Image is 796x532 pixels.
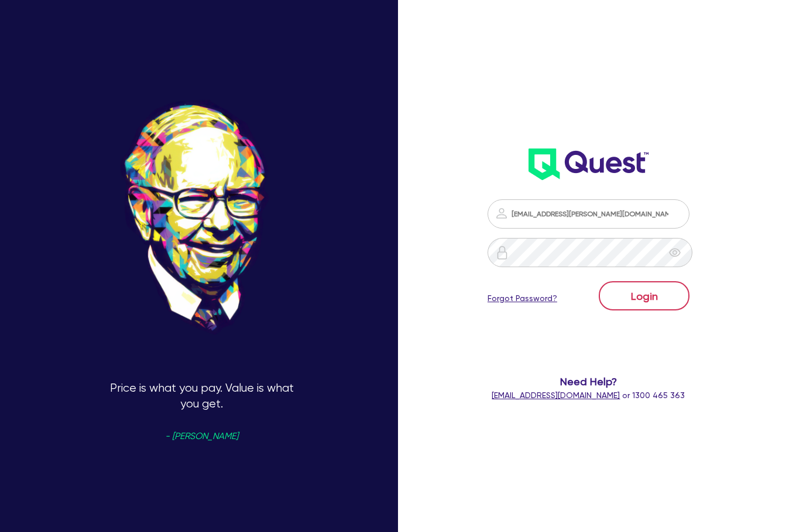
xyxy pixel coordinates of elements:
[165,432,238,441] span: - [PERSON_NAME]
[529,148,649,180] img: wH2k97JdezQIQAAAABJRU5ErkJggg==
[495,246,509,260] img: icon-password
[488,374,689,389] span: Need Help?
[488,292,557,305] a: Forgot Password?
[599,281,689,310] button: Login
[492,391,620,400] a: [EMAIL_ADDRESS][DOMAIN_NAME]
[492,391,685,400] span: or 1300 465 363
[669,247,681,258] span: eye
[488,199,689,229] input: Email address
[495,206,509,220] img: icon-password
